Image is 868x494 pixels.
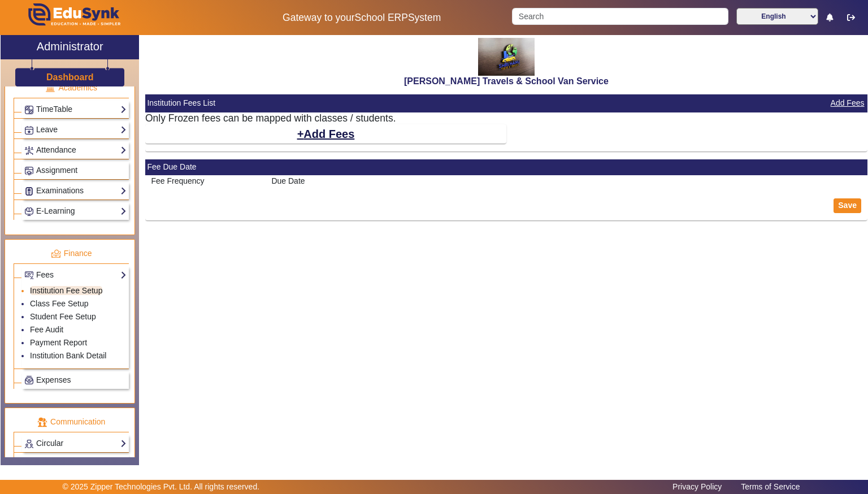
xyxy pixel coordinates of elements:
[14,416,129,428] p: Communication
[1,35,139,59] a: Administrator
[667,479,727,494] a: Privacy Policy
[266,175,867,187] div: Due Date
[145,94,867,112] mat-card-header: Institution Fees List
[30,286,102,295] a: Institution Fee Setup
[36,375,71,384] span: Expenses
[834,198,861,213] button: Save
[24,164,127,177] a: Assignment
[45,83,55,93] img: academic.png
[25,376,33,384] img: Payroll.png
[24,374,127,387] a: Expenses
[14,82,129,94] p: Academics
[46,72,94,83] h3: Dashboard
[145,175,266,187] div: Fee Frequency
[223,12,500,24] h5: Gateway to your System
[25,167,33,175] img: Assignments.png
[478,38,535,76] img: 37949432-3b30-4ba8-a185-f7460df2d480
[145,112,867,124] h5: Only Frozen fees can be mapped with classes / students.
[63,481,260,493] p: © 2025 Zipper Technologies Pvt. Ltd. All rights reserved.
[37,417,47,427] img: communication.png
[145,159,867,175] mat-card-header: Fee Due Date
[735,479,805,494] a: Terms of Service
[36,166,77,175] span: Assignment
[30,338,87,347] a: Payment Report
[145,76,867,86] h2: [PERSON_NAME] Travels & School Van Service
[30,351,106,360] a: Institution Bank Detail
[37,40,103,53] h2: Administrator
[46,71,94,83] a: Dashboard
[14,248,129,259] p: Finance
[296,124,356,144] button: Add Fees
[355,12,408,23] span: School ERP
[830,96,866,110] button: Add Fees
[30,312,96,321] a: Student Fee Setup
[512,8,728,25] input: Search
[51,249,61,259] img: finance.png
[30,299,89,308] a: Class Fee Setup
[30,325,63,334] a: Fee Audit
